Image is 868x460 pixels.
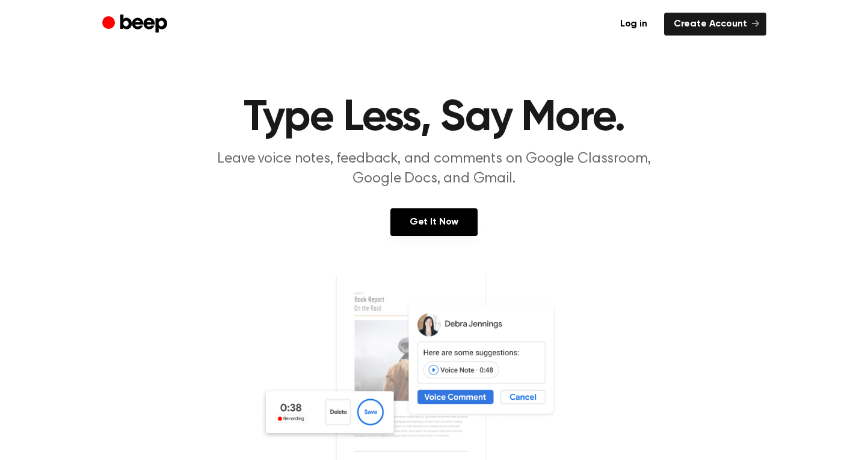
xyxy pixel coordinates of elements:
[126,96,742,140] h1: Type Less, Say More.
[102,13,170,36] a: Beep
[203,149,665,189] p: Leave voice notes, feedback, and comments on Google Classroom, Google Docs, and Gmail.
[611,13,657,36] a: Log in
[664,13,766,36] a: Create Account
[390,208,478,236] a: Get It Now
